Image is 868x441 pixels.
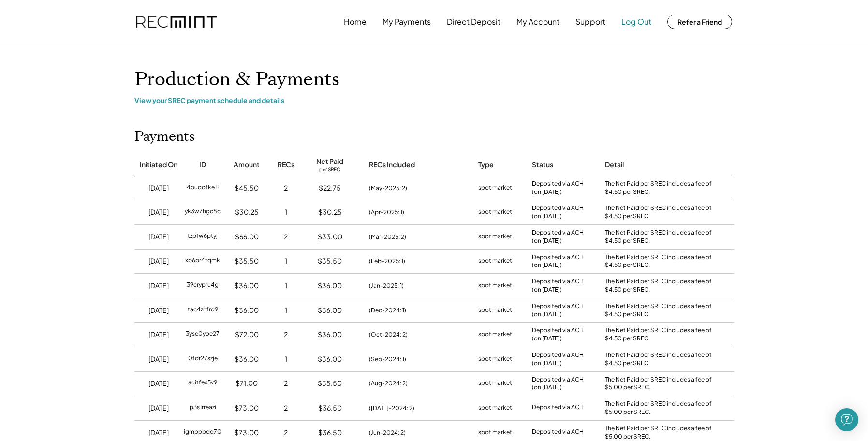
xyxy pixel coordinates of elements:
[148,281,169,291] div: [DATE]
[532,278,584,294] div: Deposited via ACH (on [DATE])
[148,306,169,315] div: [DATE]
[285,281,287,291] div: 1
[148,379,169,388] div: [DATE]
[284,183,288,193] div: 2
[318,306,342,315] div: $36.00
[478,306,512,315] div: spot market
[318,232,342,242] div: $33.00
[605,253,716,270] div: The Net Paid per SREC includes a fee of $4.50 per SREC.
[285,306,287,315] div: 1
[284,403,288,413] div: 2
[188,379,217,388] div: auitfes5v9
[186,330,220,339] div: 3yse0yoe27
[369,428,406,437] div: (Jun-2024: 2)
[185,207,221,217] div: yk3w7hgc8c
[318,379,342,388] div: $35.50
[284,428,288,438] div: 2
[605,229,716,245] div: The Net Paid per SREC includes a fee of $4.50 per SREC.
[235,379,258,388] div: $71.00
[516,12,559,31] button: My Account
[369,379,408,388] div: (Aug-2024: 2)
[478,232,512,242] div: spot market
[148,330,169,339] div: [DATE]
[148,256,169,266] div: [DATE]
[605,204,716,220] div: The Net Paid per SREC includes a fee of $4.50 per SREC.
[478,281,512,291] div: spot market
[148,354,169,364] div: [DATE]
[318,207,342,217] div: $30.25
[188,354,218,364] div: 0fdr27szje
[478,256,512,266] div: spot market
[667,15,732,29] button: Refer a Friend
[532,428,584,438] div: Deposited via ACH
[319,183,341,193] div: $22.75
[478,428,512,438] div: spot market
[235,354,259,364] div: $36.00
[148,183,169,193] div: [DATE]
[235,306,259,315] div: $36.00
[621,12,651,31] button: Log Out
[369,330,408,339] div: (Oct-2024: 2)
[188,232,218,242] div: tzpfw6ptyj
[478,354,512,364] div: spot market
[318,428,342,438] div: $36.50
[605,326,716,343] div: The Net Paid per SREC includes a fee of $4.50 per SREC.
[284,232,288,242] div: 2
[134,96,734,104] div: View your SREC payment schedule and details
[285,256,287,266] div: 1
[318,281,342,291] div: $36.00
[148,207,169,217] div: [DATE]
[369,306,406,315] div: (Dec-2024: 1)
[532,180,584,196] div: Deposited via ACH (on [DATE])
[478,183,512,193] div: spot market
[369,208,404,217] div: (Apr-2025: 1)
[284,330,288,339] div: 2
[187,183,219,193] div: 4buqofke11
[532,326,584,343] div: Deposited via ACH (on [DATE])
[605,302,716,319] div: The Net Paid per SREC includes a fee of $4.50 per SREC.
[235,232,259,242] div: $66.00
[187,281,219,291] div: 39crypru4g
[532,376,584,392] div: Deposited via ACH (on [DATE])
[532,160,553,170] div: Status
[369,160,415,170] div: RECs Included
[278,160,294,170] div: RECs
[319,166,340,174] div: per SREC
[605,278,716,294] div: The Net Paid per SREC includes a fee of $4.50 per SREC.
[148,428,169,438] div: [DATE]
[835,408,858,431] div: Open Intercom Messenger
[478,330,512,339] div: spot market
[285,207,287,217] div: 1
[605,425,716,441] div: The Net Paid per SREC includes a fee of $5.00 per SREC.
[532,351,584,367] div: Deposited via ACH (on [DATE])
[532,204,584,220] div: Deposited via ACH (on [DATE])
[134,68,734,91] h1: Production & Payments
[188,306,218,315] div: tac4znfro9
[369,233,406,241] div: (Mar-2025: 2)
[369,281,404,290] div: (Jan-2025: 1)
[369,184,407,192] div: (May-2025: 2)
[318,403,342,413] div: $36.50
[136,16,217,28] img: recmint-logotype%403x.png
[190,403,216,413] div: p3s1rreazi
[234,160,260,170] div: Amount
[605,400,716,416] div: The Net Paid per SREC includes a fee of $5.00 per SREC.
[235,207,259,217] div: $30.25
[605,351,716,367] div: The Net Paid per SREC includes a fee of $4.50 per SREC.
[235,256,259,266] div: $35.50
[235,183,259,193] div: $45.50
[140,160,177,170] div: Initiated On
[235,428,259,438] div: $73.00
[447,12,500,31] button: Direct Deposit
[148,232,169,242] div: [DATE]
[134,129,195,145] h2: Payments
[344,12,367,31] button: Home
[532,403,584,413] div: Deposited via ACH
[478,160,494,170] div: Type
[369,404,414,412] div: ([DATE]-2024: 2)
[478,403,512,413] div: spot market
[316,157,343,166] div: Net Paid
[369,355,406,364] div: (Sep-2024: 1)
[605,180,716,196] div: The Net Paid per SREC includes a fee of $4.50 per SREC.
[184,428,221,438] div: igmppbdq70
